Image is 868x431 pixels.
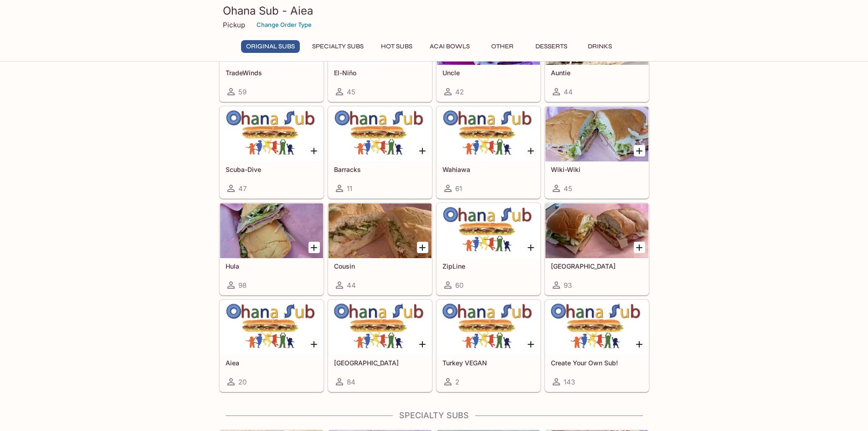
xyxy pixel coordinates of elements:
button: Add Create Your Own Sub! [634,338,645,350]
a: Aiea20 [220,300,324,392]
h5: Turkey VEGAN [442,359,534,367]
h5: Wahiawa [442,166,534,173]
a: Wiki-Wiki45 [545,106,649,198]
div: Barracks [329,107,431,161]
button: Other [482,40,523,53]
h5: Cousin [334,262,426,270]
h5: TradeWinds [226,69,318,77]
button: Original Subs [241,40,300,53]
h5: El-Niño [334,69,426,77]
span: 20 [238,378,247,386]
a: Cousin44 [328,203,432,295]
span: 42 [455,88,464,96]
span: 59 [238,88,247,96]
a: Wahiawa61 [437,106,540,198]
a: Scuba-Dive47 [220,106,324,198]
h5: [GEOGRAPHIC_DATA] [551,262,643,270]
h5: Create Your Own Sub! [551,359,643,367]
div: Hula [220,203,323,258]
span: 11 [347,184,352,193]
button: Desserts [530,40,572,53]
a: [GEOGRAPHIC_DATA]84 [328,300,432,392]
h5: ZipLine [442,262,534,270]
span: 60 [455,281,463,290]
button: Add Wiki-Wiki [634,145,645,156]
h5: [GEOGRAPHIC_DATA] [334,359,426,367]
button: Add Turkey [417,338,428,350]
span: 44 [347,281,356,290]
p: Pickup [223,21,245,29]
div: Wiki-Wiki [545,107,648,161]
h5: Scuba-Dive [226,166,318,173]
button: Acai Bowls [425,40,475,53]
button: Hot Subs [376,40,417,53]
button: Add Manoa Falls [634,242,645,253]
div: Aiea [220,300,323,355]
div: Turkey VEGAN [437,300,540,355]
div: Turkey [329,300,431,355]
button: Specialty Subs [307,40,369,53]
div: Create Your Own Sub! [545,300,648,355]
div: ZipLine [437,203,540,258]
a: ZipLine60 [437,203,540,295]
button: Add Turkey VEGAN [525,338,537,350]
div: TradeWinds [220,10,323,65]
div: Scuba-Dive [220,107,323,161]
div: Manoa Falls [545,203,648,258]
span: 84 [347,378,355,386]
div: Auntie [545,10,648,65]
h5: Aiea [226,359,318,367]
a: Hula98 [220,203,324,295]
div: Uncle [437,10,540,65]
span: 47 [238,184,247,193]
h4: Specialty Subs [219,410,649,421]
h5: Wiki-Wiki [551,166,643,173]
button: Add Barracks [417,145,428,156]
button: Add Wahiawa [525,145,537,156]
h5: Auntie [551,69,643,77]
a: Turkey VEGAN2 [437,300,540,392]
h5: Uncle [442,69,534,77]
a: [GEOGRAPHIC_DATA]93 [545,203,649,295]
button: Add ZipLine [525,242,537,253]
span: 98 [238,281,247,290]
div: Cousin [329,203,431,258]
span: 143 [564,378,575,386]
span: 45 [564,184,572,193]
a: Create Your Own Sub!143 [545,300,649,392]
span: 2 [455,378,459,386]
span: 93 [564,281,572,290]
h5: Barracks [334,166,426,173]
span: 45 [347,88,355,96]
button: Add Hula [308,242,320,253]
button: Add Aiea [308,338,320,350]
button: Change Order Type [252,18,316,32]
span: 61 [455,184,462,193]
button: Add Scuba-Dive [308,145,320,156]
div: El-Niño [329,10,431,65]
a: Barracks11 [328,106,432,198]
button: Add Cousin [417,242,428,253]
button: Drinks [580,40,621,53]
h5: Hula [226,262,318,270]
h3: Ohana Sub - Aiea [223,4,646,18]
span: 44 [564,88,573,96]
div: Wahiawa [437,107,540,161]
